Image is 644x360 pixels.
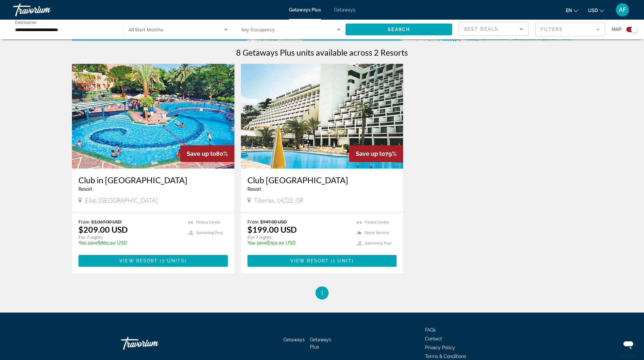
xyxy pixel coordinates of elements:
span: Swimming Pool [365,241,392,245]
p: $199.00 USD [247,225,297,234]
span: View Resort [119,258,158,263]
img: 3488E01X.jpg [72,64,234,169]
a: FAQs [425,327,436,333]
a: Club [GEOGRAPHIC_DATA] [247,175,397,185]
span: Resort [78,187,92,192]
span: Tiberias, 14222, ISR [254,197,303,204]
button: View Resort(7 units) [78,255,228,267]
span: Any Occupancy [241,27,275,32]
span: Room Service [365,231,389,235]
p: $860.00 USD [78,240,182,245]
p: For 7 nights [78,234,182,240]
div: 79% [349,145,403,162]
span: 7 units [162,258,185,263]
span: Save up to [187,150,216,157]
span: ( ) [158,258,187,263]
span: View Resort [290,258,329,263]
span: Swimming Pool [196,231,223,235]
span: AF [619,7,626,13]
span: Save up to [356,150,385,157]
a: Getaways [283,337,305,342]
a: Getaways Plus [310,337,331,350]
div: 80% [180,145,234,162]
button: Search [346,24,452,35]
span: Eilat, [GEOGRAPHIC_DATA] [85,197,158,204]
button: View Resort(1 unit) [247,255,397,267]
span: You save [247,240,267,245]
span: Best Deals [464,27,498,32]
span: You save [78,240,98,245]
span: From [247,219,259,225]
span: Search [388,27,410,32]
a: Getaways [334,7,355,12]
a: Getaways Plus [289,7,321,12]
span: ( ) [329,258,354,263]
p: $750.00 USD [247,240,351,245]
span: Resort [247,187,261,192]
span: Map [612,25,621,34]
span: 1 unit [333,258,352,263]
p: For 7 nights [247,234,351,240]
button: Change currency [588,6,604,15]
a: Club in [GEOGRAPHIC_DATA] [78,175,228,185]
span: Destination [15,20,36,25]
button: User Menu [614,3,631,17]
span: All Start Months [128,27,163,32]
mat-select: Sort by [464,25,523,33]
p: $209.00 USD [78,225,128,234]
button: Filter [535,22,605,37]
nav: Pagination [72,286,572,299]
a: Travorium [121,333,186,353]
span: Fitness Center [365,220,389,225]
span: en [566,8,572,13]
button: Change language [566,6,578,15]
h1: 8 Getaways Plus units available across 2 Resorts [236,47,408,57]
span: Fitness Center [196,220,221,225]
a: Privacy Policy [425,345,455,350]
a: Travorium [13,1,78,18]
img: ii_lch1.jpg [241,64,403,169]
span: USD [588,8,598,13]
a: Contact [425,336,442,341]
iframe: Button to launch messaging window [618,334,639,355]
span: $1,069.00 USD [91,219,122,225]
span: From [78,219,90,225]
span: 1 [320,289,324,297]
a: Terms & Conditions [425,354,466,359]
span: $949.00 USD [260,219,287,225]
